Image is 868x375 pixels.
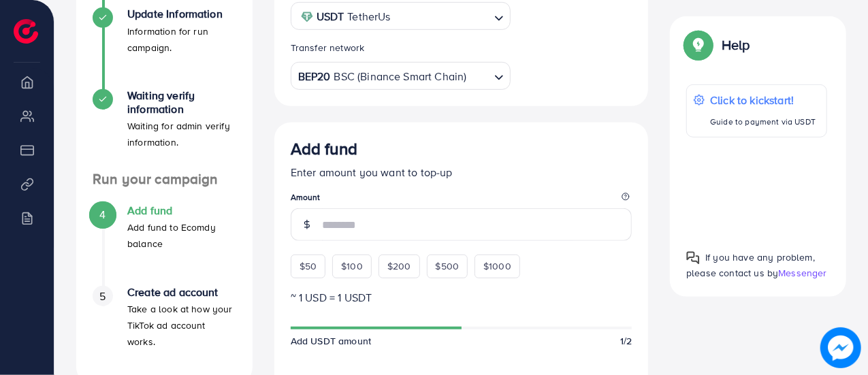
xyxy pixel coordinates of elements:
[686,250,815,280] span: If you have any problem, please contact us by
[778,266,826,280] span: Messenger
[341,259,363,273] span: $100
[76,171,253,188] h4: Run your campaign
[347,7,390,27] span: TetherUs
[710,92,816,108] p: Click to kickstart!
[291,41,365,54] label: Transfer network
[291,2,511,30] div: Search for option
[76,7,253,89] li: Update Information
[395,6,489,27] input: Search for option
[291,191,632,208] legend: Amount
[387,259,411,273] span: $200
[127,23,236,56] p: Information for run campaign.
[468,65,489,86] input: Search for option
[620,334,632,348] span: 1/2
[291,62,511,90] div: Search for option
[99,207,106,223] span: 4
[436,259,460,273] span: $500
[76,286,253,368] li: Create ad account
[710,114,816,130] p: Guide to payment via USDT
[317,7,344,27] strong: USDT
[127,219,236,252] p: Add fund to Ecomdy balance
[334,67,467,86] span: BSC (Binance Smart Chain)
[291,334,371,348] span: Add USDT amount
[127,301,236,350] p: Take a look at how your TikTok ad account works.
[99,289,106,304] span: 5
[483,259,511,273] span: $1000
[127,118,236,150] p: Waiting for admin verify information.
[76,89,253,171] li: Waiting verify information
[722,37,750,53] p: Help
[76,204,253,286] li: Add fund
[298,67,331,86] strong: BEP20
[301,11,313,23] img: coin
[300,259,317,273] span: $50
[686,251,700,265] img: Popup guide
[686,33,711,57] img: Popup guide
[127,7,236,20] h4: Update Information
[14,19,38,44] img: logo
[127,204,236,217] h4: Add fund
[291,164,632,180] p: Enter amount you want to top-up
[291,139,357,159] h3: Add fund
[820,327,861,368] img: image
[291,289,632,306] p: ~ 1 USD = 1 USDT
[127,286,236,299] h4: Create ad account
[127,89,236,115] h4: Waiting verify information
